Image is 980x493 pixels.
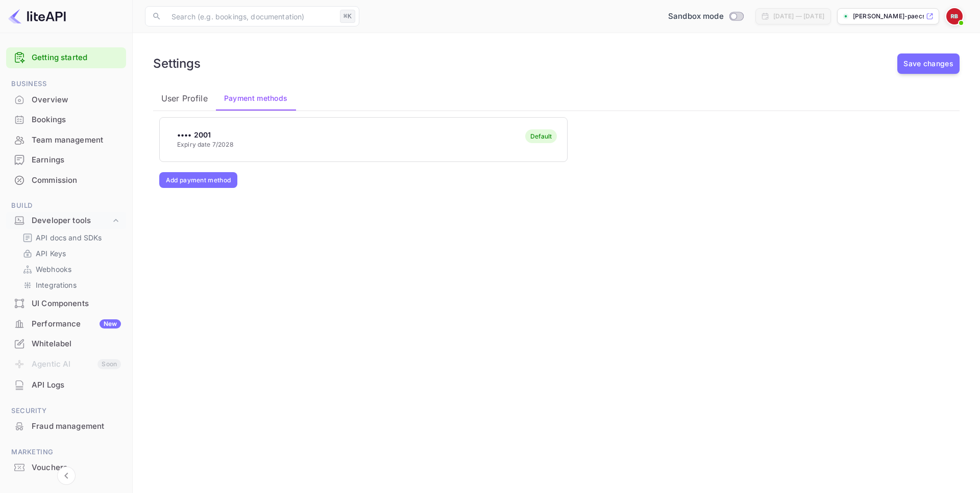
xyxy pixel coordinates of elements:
div: Commission [32,175,121,186]
div: Earnings [32,154,121,166]
p: Expiry date [177,140,233,149]
p: API Keys [36,248,66,259]
div: Default [530,132,552,140]
div: API Keys [18,246,122,261]
button: Collapse navigation [57,467,76,485]
div: ⌘K [340,10,355,23]
div: Team management [32,134,121,146]
div: PerformanceNew [6,314,126,334]
a: Integrations [22,280,118,290]
div: Vouchers [6,458,126,478]
div: Fraud management [6,417,126,436]
button: Add payment method [159,172,237,188]
div: [DATE] — [DATE] [773,12,824,21]
span: Sandbox mode [668,11,724,22]
a: API Logs [6,375,126,394]
div: UI Components [32,298,121,310]
a: Webhooks [22,264,118,275]
p: User Profile [161,92,208,104]
a: Bookings [6,110,126,129]
div: Vouchers [32,462,121,474]
div: Bookings [6,110,126,130]
a: API Keys [22,248,118,259]
div: Whitelabel [32,338,121,350]
p: Webhooks [36,264,71,275]
span: Build [6,200,126,211]
span: Payment methods [224,92,288,104]
div: account-settings tabs [153,86,960,111]
p: Integrations [36,280,77,290]
button: Save changes [897,53,960,74]
span: Marketing [6,447,126,458]
div: UI Components [6,294,126,314]
img: LiteAPI logo [8,8,66,24]
p: [PERSON_NAME]-paecs.n... [853,12,924,21]
a: Overview [6,90,126,109]
div: New [100,319,121,328]
div: Bookings [32,114,121,126]
div: Getting started [6,47,126,68]
img: Ryan Borchetta [946,8,963,24]
input: Search (e.g. bookings, documentation) [165,6,336,26]
div: Whitelabel [6,334,126,354]
div: Webhooks [18,262,122,277]
span: Business [6,78,126,90]
p: API docs and SDKs [36,232,102,243]
a: PerformanceNew [6,314,126,333]
div: Overview [32,94,121,106]
a: Whitelabel [6,334,126,353]
div: Performance [32,318,121,330]
a: Commission [6,171,126,189]
div: API Logs [32,379,121,391]
span: Security [6,405,126,417]
div: API Logs [6,375,126,395]
a: Getting started [32,52,121,64]
div: Integrations [18,278,122,292]
div: API docs and SDKs [18,230,122,245]
h6: Settings [153,56,201,71]
a: UI Components [6,294,126,313]
a: Fraud management [6,417,126,435]
span: 7/2028 [212,141,233,148]
button: •••• 2001Expiry date 7/2028Default [159,117,568,162]
div: Team management [6,130,126,150]
div: Switch to Production mode [664,11,747,22]
div: Developer tools [6,212,126,230]
div: Developer tools [32,215,111,227]
div: Overview [6,90,126,110]
a: API docs and SDKs [22,232,118,243]
a: Vouchers [6,458,126,477]
p: •••• 2001 [177,129,233,140]
div: Commission [6,171,126,190]
div: Fraud management [32,421,121,432]
a: Earnings [6,150,126,169]
div: Earnings [6,150,126,170]
a: Team management [6,130,126,149]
